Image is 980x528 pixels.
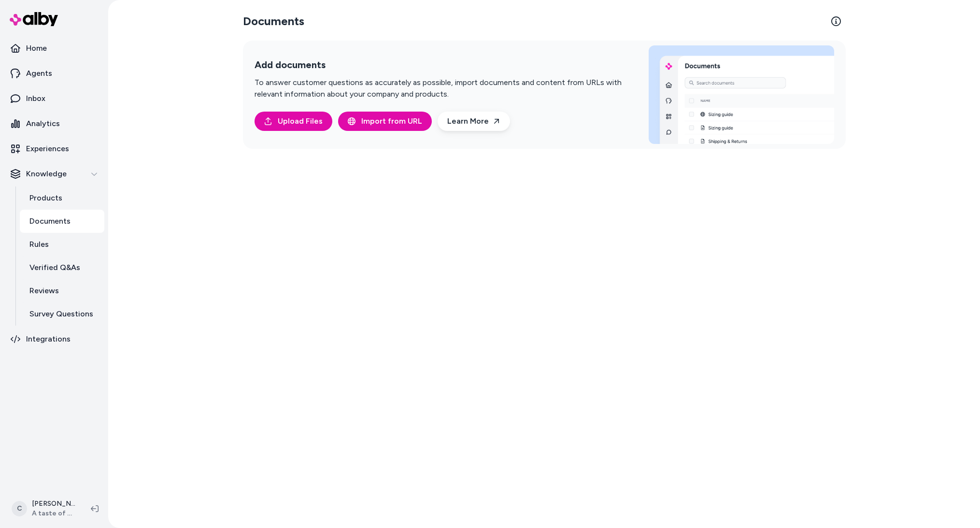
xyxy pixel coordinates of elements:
button: Knowledge [4,162,104,186]
a: Inbox [4,87,104,110]
a: Documents [20,210,104,233]
button: C[PERSON_NAME]A taste of vegas [6,493,83,524]
span: Upload Files [278,115,323,127]
p: Rules [29,239,49,250]
a: Survey Questions [20,302,104,326]
img: alby Logo [10,12,58,26]
p: Documents [29,215,71,227]
img: Add documents [649,45,834,144]
span: A taste of vegas [32,509,75,518]
p: Home [26,43,47,54]
a: Integrations [4,328,104,351]
p: Agents [26,68,52,79]
a: Agents [4,62,104,85]
p: Verified Q&As [29,262,80,273]
p: Experiences [26,143,69,155]
a: Analytics [4,112,104,135]
a: Home [4,37,104,60]
h2: Add documents [255,59,625,71]
a: Reviews [20,279,104,302]
p: Reviews [29,285,59,297]
a: Products [20,186,104,210]
a: Rules [20,233,104,256]
span: Import from URL [361,115,422,127]
p: Integrations [26,333,71,345]
a: Experiences [4,137,104,160]
p: Inbox [26,93,45,104]
a: Learn More [438,112,510,131]
span: C [12,501,27,516]
p: To answer customer questions as accurately as possible, import documents and content from URLs wi... [255,77,625,100]
p: Products [29,192,62,204]
p: Knowledge [26,168,67,180]
button: Upload Files [255,112,332,131]
button: Import from URL [338,112,432,131]
h2: Documents [243,14,304,29]
a: Verified Q&As [20,256,104,279]
p: [PERSON_NAME] [32,499,75,509]
p: Analytics [26,118,60,129]
p: Survey Questions [29,308,93,320]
